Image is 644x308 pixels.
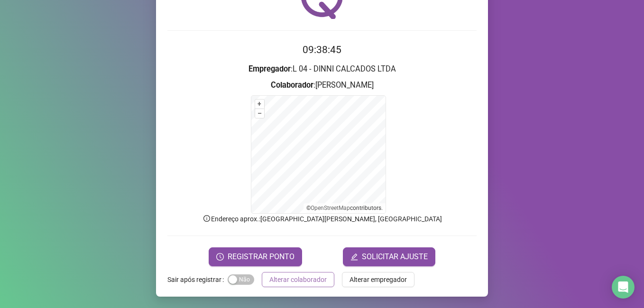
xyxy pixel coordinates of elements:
p: Endereço aprox. : [GEOGRAPHIC_DATA][PERSON_NAME], [GEOGRAPHIC_DATA] [167,214,477,224]
a: OpenStreetMap [311,205,350,211]
button: Alterar empregador [342,272,414,287]
span: REGISTRAR PONTO [228,251,294,263]
li: © contributors. [306,205,383,211]
span: edit [350,253,358,261]
button: + [255,100,264,109]
span: SOLICITAR AJUSTE [362,251,428,263]
strong: Colaborador [271,81,313,90]
button: – [255,109,264,118]
button: editSOLICITAR AJUSTE [343,247,435,266]
span: Alterar colaborador [269,274,327,285]
h3: : [PERSON_NAME] [167,79,477,91]
span: Alterar empregador [350,274,407,285]
time: 09:38:45 [303,44,341,55]
button: Alterar colaborador [262,272,334,287]
span: info-circle [202,214,211,223]
span: clock-circle [216,253,224,261]
label: Sair após registrar [167,272,228,287]
button: REGISTRAR PONTO [209,247,302,266]
div: Open Intercom Messenger [612,276,635,299]
strong: Empregador [248,64,291,73]
h3: : L 04 - DINNI CALCADOS LTDA [167,63,477,75]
